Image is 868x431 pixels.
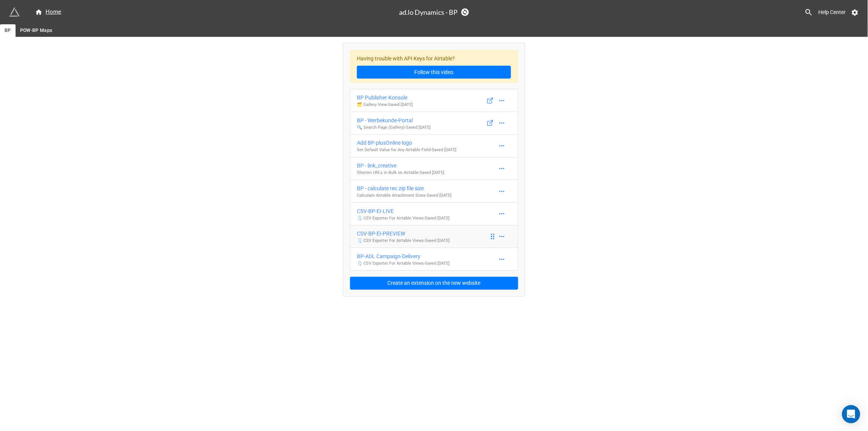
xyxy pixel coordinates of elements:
p: 🗂️ Gallery View - Saved [DATE] [357,102,413,108]
div: CSV-BP-EI-LIVE [357,207,450,215]
a: CSV-BP-EI-PREVIEW🗒️ CSV Exporter For Airtable Views-Saved [DATE] [350,225,518,248]
h3: ad.lo Dynamics - BP [399,9,458,16]
span: POW-BP Maps [20,27,52,35]
a: BP - calculate rec.zip file sizeCalculate Airtable Attachment Sizes-Saved [DATE] [350,180,518,203]
p: Shorten URLs in Bulk on Airtable - Saved [DATE] [357,170,444,176]
span: BP [5,27,11,35]
a: Help Center [813,5,851,19]
a: Add BP-plusOnline logoSet Default Value for Any Airtable Field-Saved [DATE] [350,134,518,158]
a: BP Publisher-Konsole🗂️ Gallery View-Saved [DATE] [350,89,518,112]
div: BP Publisher-Konsole [357,93,413,102]
div: BP - calculate rec.zip file size [357,184,451,193]
p: 🗒️ CSV Exporter For Airtable Views - Saved [DATE] [357,238,450,244]
div: Having trouble with API Keys for Airtable? [350,50,518,83]
div: Add BP-plusOnline logo [357,139,456,147]
a: BP-ADL Campaign-Delivery🗒️ CSV Exporter For Airtable Views-Saved [DATE] [350,248,518,271]
a: Sync Base Structure [461,8,469,16]
p: 🔍 Search Page (Gallery) - Saved [DATE] [357,125,431,131]
p: 🗒️ CSV Exporter For Airtable Views - Saved [DATE] [357,215,450,221]
div: BP-ADL Campaign-Delivery [357,252,450,260]
a: BP - link_creativeShorten URLs in Bulk on Airtable-Saved [DATE] [350,157,518,180]
p: Calculate Airtable Attachment Sizes - Saved [DATE] [357,193,451,199]
div: Home [35,8,61,17]
a: Follow this video [357,66,511,79]
img: miniextensions-icon.73ae0678.png [9,7,20,17]
a: CSV-BP-EI-LIVE🗒️ CSV Exporter For Airtable Views-Saved [DATE] [350,202,518,226]
a: BP - Werbekunde-Portal🔍 Search Page (Gallery)-Saved [DATE] [350,112,518,135]
div: Open Intercom Messenger [842,405,860,423]
a: Home [30,8,66,17]
p: Set Default Value for Any Airtable Field - Saved [DATE] [357,147,456,153]
div: BP - Werbekunde-Portal [357,116,431,125]
div: CSV-BP-EI-PREVIEW [357,229,450,238]
button: Create an extension on the new website [350,277,518,290]
p: 🗒️ CSV Exporter For Airtable Views - Saved [DATE] [357,260,450,267]
div: BP - link_creative [357,161,444,170]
